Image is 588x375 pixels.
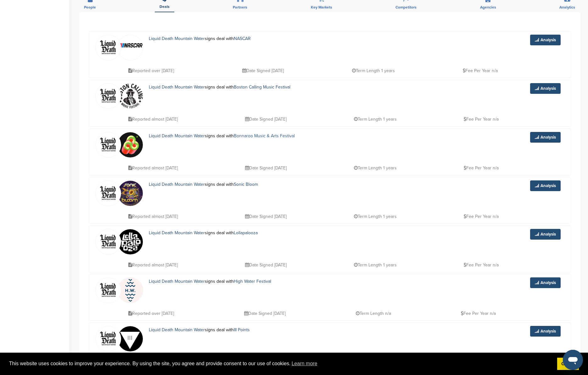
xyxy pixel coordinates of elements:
span: Agencies [480,5,496,9]
p: signs deal with [149,35,282,43]
p: Reported almost [DATE] [128,213,178,220]
p: Date Signed [DATE] [245,115,287,123]
img: 1239909 166679263523796 1478028101 n [118,326,143,351]
img: 7569886e 0a8b 4460 bc64 d028672dde70 [118,43,143,48]
p: Fee Per Year n/a [464,164,499,172]
span: This website uses cookies to improve your experience. By using the site, you agree and provide co... [9,359,552,368]
img: Screen shot 2022 01 05 at 10.58.13 am [96,83,121,108]
p: Term Length 1 years [352,67,395,75]
a: Liquid Death Mountain Water [149,279,205,284]
p: Reported over [DATE] [128,310,174,317]
a: Analysis [530,229,561,240]
span: Key Markets [311,5,332,9]
a: Sonic Bloom [234,182,258,187]
p: Term Length 1 years [354,115,397,123]
span: Competitors [395,5,417,9]
span: People [84,5,96,9]
p: Date Signed [DATE] [245,164,287,172]
a: NASCAR [234,36,251,41]
p: Reported almost [DATE] [128,164,178,172]
p: Term Length n/a [356,310,391,317]
a: Analysis [530,326,561,337]
p: Date Signed [DATE] [245,213,287,220]
p: Fee Per Year n/a [463,67,498,75]
a: Liquid Death Mountain Water [149,230,205,236]
a: learn more about cookies [291,359,318,368]
img: Screen shot 2022 01 05 at 10.58.13 am [96,35,121,60]
a: Liquid Death Mountain Water [149,182,205,187]
span: Deals [160,5,170,9]
img: 14947860 188101088308041 5950117012242712425 n [118,278,143,303]
a: Analysis [530,180,561,191]
p: Fee Per Year n/a [461,310,496,317]
a: Liquid Death Mountain Water [149,133,205,139]
a: Bonnaroo Music & Arts Festival [234,133,295,139]
p: Reported almost [DATE] [128,261,178,269]
a: III Points [234,327,250,332]
p: signs deal with [149,83,333,91]
p: signs deal with [149,180,292,188]
img: Bc11 logo black corebug [118,83,143,108]
a: Liquid Death Mountain Water [149,84,205,90]
a: Liquid Death Mountain Water [149,36,205,41]
p: Fee Per Year n/a [464,261,499,269]
p: Term Length 1 years [354,164,397,172]
p: Date Signed [DATE] [242,67,284,75]
img: Screen shot 2022 01 05 at 10.58.13 am [96,181,121,206]
p: signs deal with [149,277,308,285]
p: Term Length 1 years [354,261,397,269]
span: Analytics [559,5,575,9]
span: Partners [233,5,247,9]
a: Analysis [530,277,561,288]
p: Fee Per Year n/a [464,213,499,220]
a: Boston Calling Music Festival [234,84,290,90]
img: Sonic bloom logo [118,181,143,206]
a: High Water Festival [234,279,271,284]
a: Analysis [530,132,561,143]
p: Date Signed [DATE] [244,310,286,317]
img: Bonnarroo logo [118,132,143,157]
a: Analysis [530,83,561,94]
a: dismiss cookie message [557,358,579,370]
p: Reported almost [DATE] [128,115,178,123]
img: Screen shot 2022 01 05 at 10.58.13 am [96,326,121,351]
a: Lollapalooza [234,230,258,236]
a: Liquid Death Mountain Water [149,327,205,332]
img: Lollapalooza logo [118,229,143,254]
img: Screen shot 2022 01 05 at 10.58.13 am [96,278,121,303]
iframe: Button to launch messaging window [563,350,583,370]
p: signs deal with [149,326,281,334]
p: Fee Per Year n/a [464,115,499,123]
a: Analysis [530,35,561,45]
p: Term Length 1 years [354,213,397,220]
p: Reported over [DATE] [128,67,174,75]
img: Screen shot 2022 01 05 at 10.58.13 am [96,229,121,254]
p: signs deal with [149,229,291,237]
p: signs deal with [149,132,339,140]
p: Date Signed [DATE] [245,261,287,269]
img: Screen shot 2022 01 05 at 10.58.13 am [96,132,121,157]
